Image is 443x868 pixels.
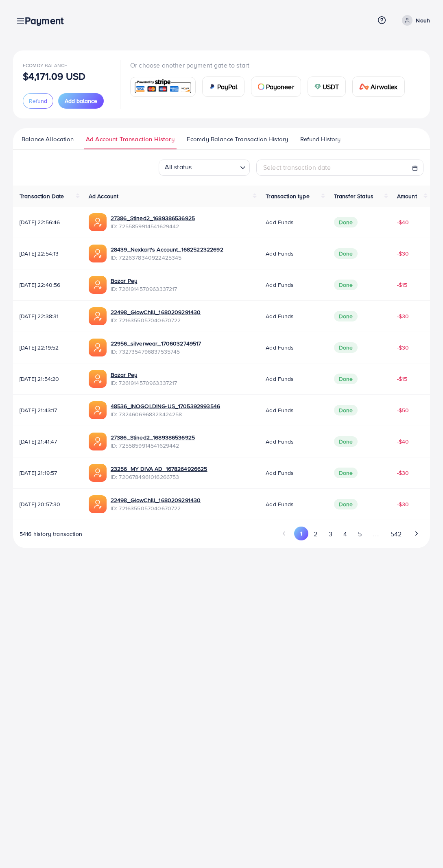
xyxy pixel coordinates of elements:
[111,285,177,293] span: ID: 7261914570963337217
[334,436,358,447] span: Done
[397,469,409,477] span: -$30
[111,254,223,262] span: ID: 7226378340922425345
[111,245,223,254] a: 28439_Nexkart's Account_1682522322692
[266,249,294,258] span: Add funds
[20,500,76,508] span: [DATE] 20:57:30
[111,308,201,316] a: 22498_GlowChill_1680209291430
[397,218,409,226] span: -$40
[352,77,404,97] a: cardAirwallex
[334,248,358,259] span: Done
[187,135,288,144] span: Ecomdy Balance Transaction History
[251,77,301,97] a: cardPayoneer
[294,527,308,540] button: Go to page 1
[89,213,107,231] img: ic-ads-acc.e4c84228.svg
[89,495,107,513] img: ic-ads-acc.e4c84228.svg
[194,161,237,174] input: Search for option
[399,15,430,26] a: Nouh
[111,442,195,450] span: ID: 7255859914541629442
[86,135,175,144] span: Ad Account Transaction History
[209,83,216,90] img: card
[65,97,97,105] span: Add balance
[266,82,294,92] span: Payoneer
[266,312,294,320] span: Add funds
[266,500,294,508] span: Add funds
[266,218,294,226] span: Add funds
[111,433,195,442] a: 27386_Stined2_1689386536925
[58,93,104,109] button: Add balance
[133,78,193,96] img: card
[111,504,201,512] span: ID: 7216355057040670722
[334,499,358,509] span: Done
[20,437,76,446] span: [DATE] 21:41:47
[20,375,76,383] span: [DATE] 21:54:20
[159,160,250,176] div: Search for option
[308,527,323,542] button: Go to page 2
[397,249,409,258] span: -$30
[397,500,409,508] span: -$30
[20,530,82,538] span: 5416 history transaction
[266,375,294,383] span: Add funds
[334,342,358,353] span: Done
[20,281,76,289] span: [DATE] 22:40:56
[111,473,207,481] span: ID: 7206784961016266753
[25,15,70,26] h3: Payment
[334,217,358,227] span: Done
[89,433,107,450] img: ic-ads-acc.e4c84228.svg
[334,192,373,200] span: Transfer Status
[338,527,352,542] button: Go to page 4
[334,468,358,478] span: Done
[217,82,238,92] span: PayPal
[314,83,321,90] img: card
[397,406,409,414] span: -$50
[20,192,64,200] span: Transaction Date
[409,527,423,540] button: Go to next page
[334,280,358,290] span: Done
[300,135,340,144] span: Refund History
[111,348,201,356] span: ID: 7327354796837535745
[89,245,107,262] img: ic-ads-acc.e4c84228.svg
[397,281,408,289] span: -$15
[202,77,244,97] a: cardPayPal
[20,469,76,477] span: [DATE] 21:19:57
[23,71,85,81] p: $4,171.09 USD
[23,62,67,69] span: Ecomdy Balance
[334,311,358,321] span: Done
[266,406,294,414] span: Add funds
[334,374,358,384] span: Done
[416,15,430,25] p: Nouh
[397,437,409,446] span: -$40
[334,405,358,415] span: Done
[266,469,294,477] span: Add funds
[89,464,107,482] img: ic-ads-acc.e4c84228.svg
[266,192,310,200] span: Transaction type
[266,343,294,352] span: Add funds
[111,496,201,504] a: 22498_GlowChill_1680209291430
[111,316,201,324] span: ID: 7216355057040670722
[323,527,338,542] button: Go to page 3
[20,343,76,352] span: [DATE] 22:19:52
[408,831,437,862] iframe: Chat
[359,83,369,90] img: card
[20,218,76,226] span: [DATE] 22:56:46
[308,77,346,97] a: cardUSDT
[23,93,53,109] button: Refund
[163,160,194,174] span: All status
[266,281,294,289] span: Add funds
[258,83,264,90] img: card
[352,527,367,542] button: Go to page 5
[397,312,409,320] span: -$30
[111,410,220,418] span: ID: 7324606968323424258
[397,192,417,200] span: Amount
[89,370,107,388] img: ic-ads-acc.e4c84228.svg
[20,312,76,320] span: [DATE] 22:38:31
[323,82,339,92] span: USDT
[111,379,177,387] span: ID: 7261914570963337217
[89,401,107,419] img: ic-ads-acc.e4c84228.svg
[111,402,220,410] a: 48536_INOGOLDING-US_1705392993546
[29,97,47,105] span: Refund
[111,214,195,222] a: 27386_Stined2_1689386536925
[20,406,76,414] span: [DATE] 21:43:17
[89,276,107,294] img: ic-ads-acc.e4c84228.svg
[89,307,107,325] img: ic-ads-acc.e4c84228.svg
[111,465,207,473] a: 23256_MY DIVA AD_1678264926625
